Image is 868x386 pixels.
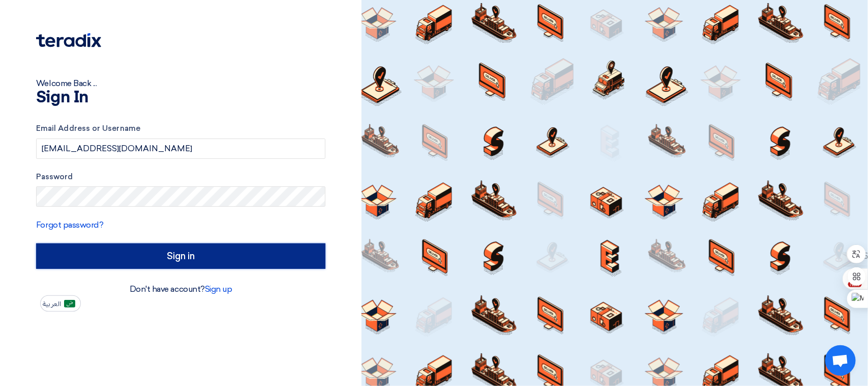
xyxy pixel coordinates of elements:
[36,123,325,134] label: Email Address or Username
[64,300,75,308] img: ar-AR.png
[825,345,856,376] a: دردشة مفتوحة
[36,90,325,106] h1: Sign In
[36,171,325,183] label: Password
[36,283,325,295] div: Don't have account?
[36,220,103,230] a: Forgot password?
[40,295,81,312] button: العربية
[36,33,101,47] img: Teradix logo
[36,77,325,90] div: Welcome Back ...
[205,284,232,294] a: Sign up
[43,300,61,308] span: العربية
[36,139,325,159] input: Enter your business email or username
[36,243,325,269] input: Sign in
